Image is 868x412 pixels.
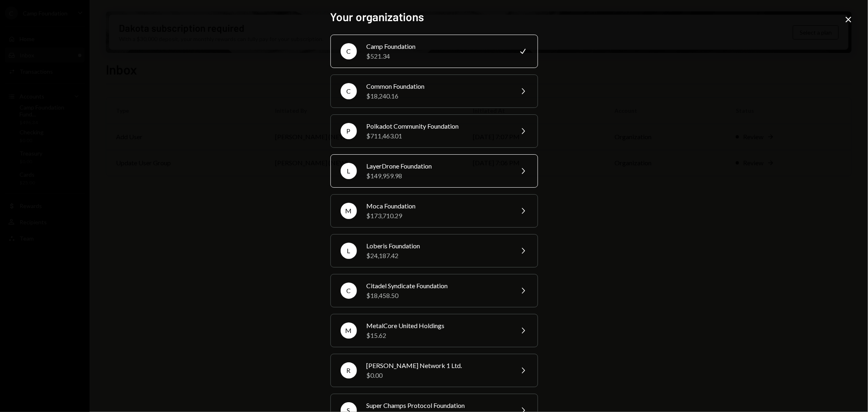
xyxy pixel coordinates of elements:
[367,201,508,211] div: Moca Foundation
[330,114,538,148] button: PPolkadot Community Foundation$711,463.01
[367,131,508,141] div: $711,463.01
[367,211,508,221] div: $173,710.29
[367,361,508,370] div: [PERSON_NAME] Network 1 Ltd.
[330,274,538,307] button: CCitadel Syndicate Foundation$18,458.50
[341,322,357,339] div: M
[367,241,508,251] div: Loberis Foundation
[367,161,508,171] div: LayerDrone Foundation
[330,9,538,25] h2: Your organizations
[330,35,538,68] button: CCamp Foundation$521.34
[330,234,538,267] button: LLoberis Foundation$24,187.42
[341,203,357,219] div: M
[367,91,508,101] div: $18,240.16
[367,171,508,181] div: $149,959.98
[341,83,357,99] div: C
[330,354,538,387] button: R[PERSON_NAME] Network 1 Ltd.$0.00
[341,43,357,59] div: C
[330,194,538,228] button: MMoca Foundation$173,710.29
[367,281,508,291] div: Citadel Syndicate Foundation
[367,121,508,131] div: Polkadot Community Foundation
[367,51,508,61] div: $521.34
[341,362,357,379] div: R
[341,123,357,139] div: P
[367,251,508,261] div: $24,187.42
[341,283,357,299] div: C
[330,314,538,347] button: MMetalCore United Holdings$15.62
[341,163,357,179] div: L
[330,154,538,188] button: LLayerDrone Foundation$149,959.98
[341,243,357,259] div: L
[367,401,508,410] div: Super Champs Protocol Foundation
[367,321,508,331] div: MetalCore United Holdings
[367,370,508,380] div: $0.00
[330,75,538,108] button: CCommon Foundation$18,240.16
[367,81,508,91] div: Common Foundation
[367,331,508,340] div: $15.62
[367,42,508,51] div: Camp Foundation
[367,291,508,300] div: $18,458.50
